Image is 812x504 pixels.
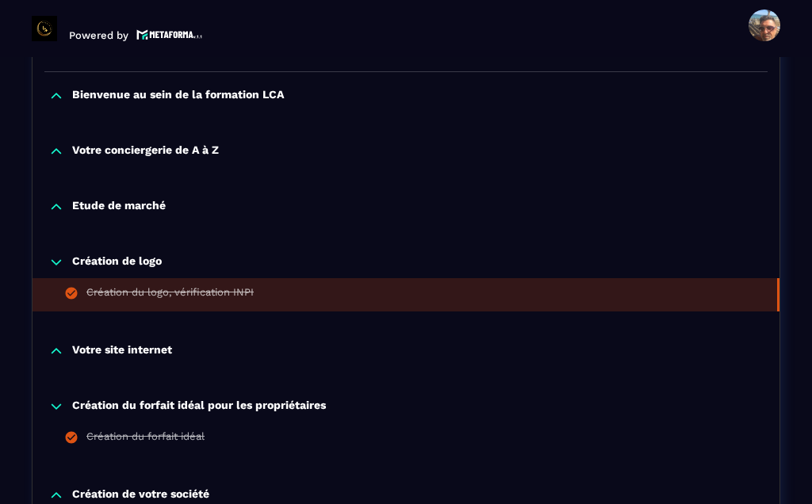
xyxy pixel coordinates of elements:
p: Votre site internet [72,343,172,359]
img: logo-branding [32,16,57,41]
p: Etude de marché [72,199,166,215]
div: Création du logo, vérification INPI [86,286,254,304]
div: Création du forfait idéal [86,430,205,448]
p: Création du forfait idéal pour les propriétaires [72,399,326,414]
p: Powered by [69,29,128,41]
img: logo [136,28,203,41]
p: Votre conciergerie de A à Z [72,143,219,159]
p: Création de votre société [72,487,209,503]
p: Création de logo [72,254,162,270]
p: Bienvenue au sein de la formation LCA [72,88,284,104]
